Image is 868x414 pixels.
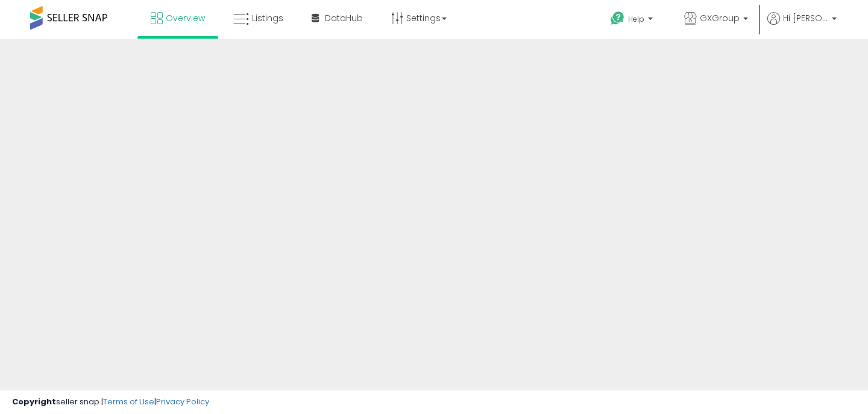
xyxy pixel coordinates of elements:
span: Help [628,14,644,24]
a: Terms of Use [103,396,154,407]
span: Hi [PERSON_NAME] [783,12,828,24]
span: GXGroup [700,12,740,24]
div: seller snap | | [12,396,209,408]
span: DataHub [325,12,363,24]
span: Listings [252,12,283,24]
a: Help [601,2,665,39]
strong: Copyright [12,396,56,407]
a: Privacy Policy [156,396,209,407]
a: Hi [PERSON_NAME] [767,12,837,39]
i: Get Help [610,11,625,26]
span: Overview [166,12,205,24]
